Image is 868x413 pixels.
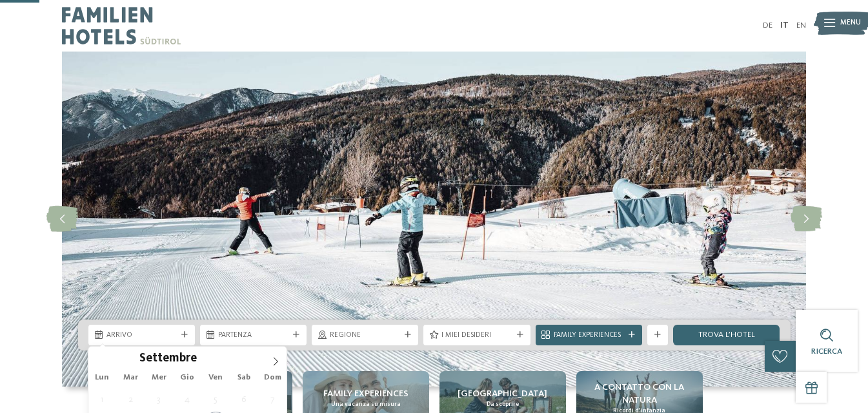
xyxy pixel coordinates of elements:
[146,387,172,412] span: Settembre 3, 2025
[116,374,145,382] span: Mar
[441,331,512,341] span: I miei desideri
[201,374,230,382] span: Ven
[330,331,400,341] span: Regione
[173,374,201,382] span: Gio
[673,325,780,345] a: trova l’hotel
[581,381,698,407] span: A contatto con la natura
[175,387,200,412] span: Settembre 4, 2025
[258,374,287,382] span: Dom
[840,18,861,28] span: Menu
[487,400,519,408] span: Da scoprire
[230,374,258,382] span: Sab
[763,21,772,30] a: DE
[323,387,409,400] span: Family experiences
[780,21,789,30] a: IT
[458,387,547,400] span: [GEOGRAPHIC_DATA]
[90,387,115,412] span: Settembre 1, 2025
[203,387,228,412] span: Settembre 5, 2025
[811,347,842,356] span: Ricerca
[232,387,257,412] span: Settembre 6, 2025
[218,331,288,341] span: Partenza
[197,351,239,365] input: Year
[139,353,197,365] span: Settembre
[260,387,285,412] span: Settembre 7, 2025
[88,374,117,382] span: Lun
[118,387,143,412] span: Settembre 2, 2025
[145,374,173,382] span: Mer
[796,21,806,30] a: EN
[106,331,177,341] span: Arrivo
[331,400,401,408] span: Una vacanza su misura
[62,52,806,387] img: Hotel sulle piste da sci per bambini: divertimento senza confini
[554,331,624,341] span: Family Experiences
